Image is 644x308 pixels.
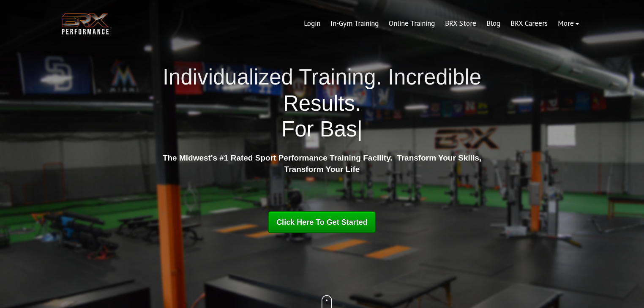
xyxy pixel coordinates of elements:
[357,117,363,141] span: |
[268,211,376,233] a: Click Here To Get Started
[505,14,553,34] a: BRX Careers
[281,117,357,141] span: For Bas
[481,14,505,34] a: Blog
[159,64,485,142] h1: Individualized Training. Incredible Results.
[163,153,481,174] strong: The Midwest's #1 Rated Sport Performance Training Facility. Transform Your Skills, Transform Your...
[440,14,481,34] a: BRX Store
[276,218,368,226] span: Click Here To Get Started
[325,14,384,34] a: In-Gym Training
[384,14,440,34] a: Online Training
[60,11,111,37] img: BRX Transparent Logo-2
[553,14,584,34] a: More
[299,14,325,34] a: Login
[299,14,584,34] div: Navigation Menu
